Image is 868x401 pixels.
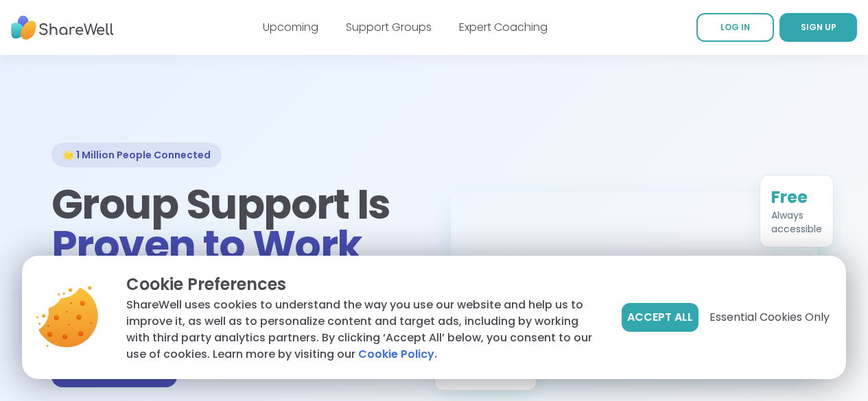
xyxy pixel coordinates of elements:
[627,309,693,326] span: Accept All
[779,13,857,42] a: SIGN UP
[709,309,830,326] span: Essential Cookies Only
[51,217,362,274] span: Proven to Work
[346,19,432,35] a: Support Groups
[11,9,114,47] img: ShareWell Nav Logo
[720,21,750,33] span: LOG IN
[771,182,822,204] div: Free
[51,143,222,167] div: 🌟 1 Million People Connected
[801,21,836,33] span: SIGN UP
[263,19,318,35] a: Upcoming
[771,204,822,231] div: Always accessible
[622,303,699,332] button: Accept All
[358,346,437,363] a: Cookie Policy.
[126,297,600,363] p: ShareWell uses cookies to understand the way you use our website and help us to improve it, as we...
[51,184,418,266] h1: Group Support Is
[126,272,600,297] p: Cookie Preferences
[459,19,548,35] a: Expert Coaching
[696,13,774,42] a: LOG IN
